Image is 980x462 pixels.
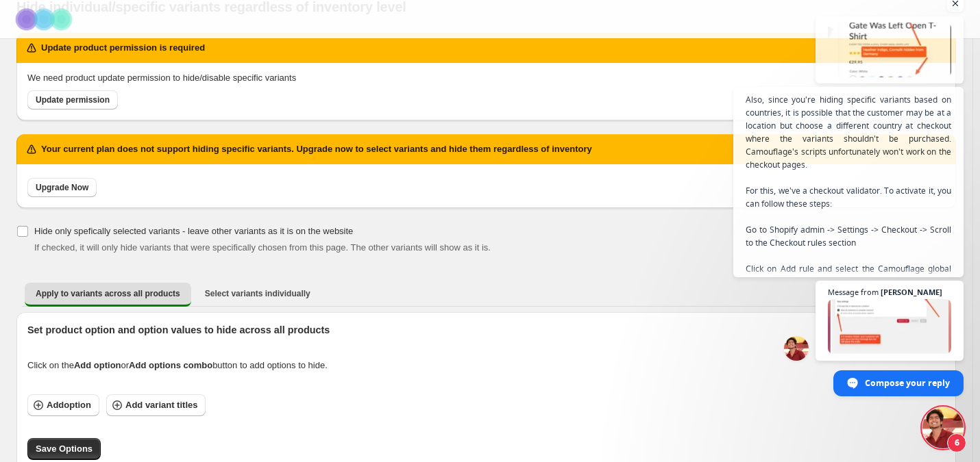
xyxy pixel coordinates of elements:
[36,94,110,105] span: Update permission
[27,178,97,197] a: Upgrade Now
[41,142,592,156] h2: Your current plan does not support hiding specific variants. Upgrade now to select variants and h...
[27,359,945,372] div: Click on the or button to add options to hide.
[27,90,118,110] a: Update permission
[205,288,310,299] span: Select variants individually
[947,433,966,452] span: 6
[34,226,353,236] span: Hide only spefically selected variants - leave other variants as it is on the website
[36,288,180,299] span: Apply to variants across all products
[125,398,197,412] span: Add variant titles
[865,371,950,395] span: Compose your reply
[27,394,99,416] button: Addoption
[27,323,945,337] p: Set product option and option values to hide across all products
[41,41,205,55] h2: Update product permission is required
[27,73,296,83] span: We need product update permission to hide/disable specific variants
[828,288,879,296] span: Message from
[106,394,206,416] button: Add variant titles
[129,360,212,370] strong: Add options combo
[36,442,93,456] span: Save Options
[27,438,101,460] button: Save Options
[746,93,951,327] span: Also, since you're hiding specific variants based on countries, it is possible that the customer ...
[25,283,191,307] button: Apply to variants across all products
[36,182,88,193] span: Upgrade Now
[881,288,942,296] span: [PERSON_NAME]
[34,242,491,253] span: If checked, it will only hide variants that were specifically chosen from this page. The other va...
[922,407,964,448] div: Open chat
[74,360,121,370] strong: Add option
[47,398,91,412] span: Add option
[194,283,321,305] button: Select variants individually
